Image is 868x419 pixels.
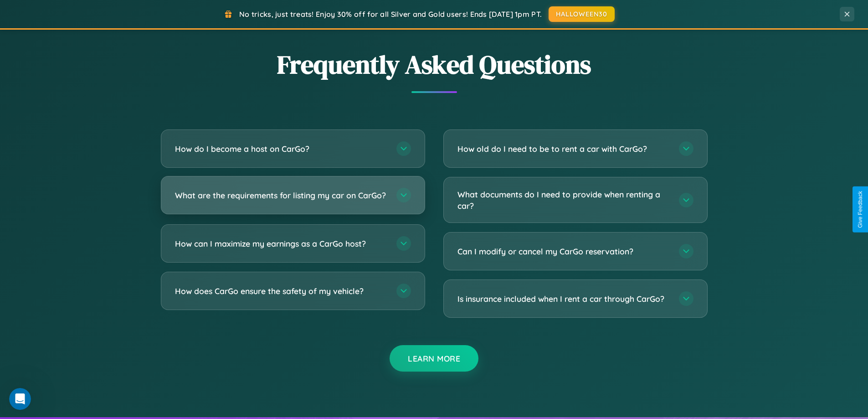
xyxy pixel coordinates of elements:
span: No tricks, just treats! Enjoy 30% off for all Silver and Gold users! Ends [DATE] 1pm PT. [239,10,542,19]
h3: What are the requirements for listing my car on CarGo? [175,190,387,201]
div: Give Feedback [857,191,863,228]
button: HALLOWEEN30 [549,6,615,22]
button: Learn More [390,345,478,372]
h3: How do I become a host on CarGo? [175,143,387,155]
h3: How does CarGo ensure the safety of my vehicle? [175,285,387,297]
h3: Is insurance included when I rent a car through CarGo? [457,293,670,305]
iframe: Intercom live chat [9,388,31,410]
h3: How can I maximize my earnings as a CarGo host? [175,238,387,249]
h3: How old do I need to be to rent a car with CarGo? [457,143,670,155]
h3: What documents do I need to provide when renting a car? [457,189,670,211]
h3: Can I modify or cancel my CarGo reservation? [457,246,670,257]
h2: Frequently Asked Questions [161,47,708,82]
